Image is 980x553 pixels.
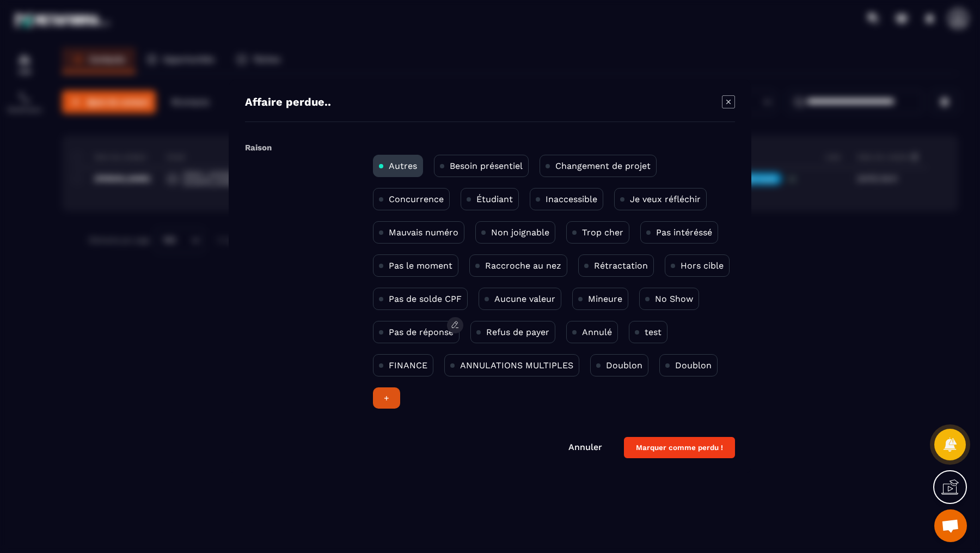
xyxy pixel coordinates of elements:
[450,161,523,171] p: Besoin présentiel
[655,294,693,304] p: No Show
[389,194,444,204] p: Concurrence
[494,294,555,304] p: Aucune valeur
[555,161,651,171] p: Changement de projet
[389,360,427,370] p: FINANCE
[245,143,272,153] label: Raison
[389,161,417,171] p: Autres
[245,95,331,111] h4: Affaire perdue..
[491,227,549,238] p: Non joignable
[582,327,612,337] p: Annulé
[486,327,549,337] p: Refus de payer
[389,294,462,304] p: Pas de solde CPF
[460,360,573,370] p: ANNULATIONS MULTIPLES
[624,437,735,458] button: Marquer comme perdu !
[476,194,513,204] p: Étudiant
[630,194,701,204] p: Je veux réfléchir
[588,294,622,304] p: Mineure
[389,260,452,271] p: Pas le moment
[656,227,712,238] p: Pas intéréssé
[594,260,648,271] p: Rétractation
[582,227,623,238] p: Trop cher
[645,327,661,337] p: test
[389,227,458,238] p: Mauvais numéro
[675,360,712,370] p: Doublon
[606,360,642,370] p: Doublon
[485,260,561,271] p: Raccroche au nez
[681,260,724,271] p: Hors cible
[934,509,967,542] div: Ouvrir le chat
[389,327,454,337] p: Pas de réponse
[373,387,400,409] div: +
[568,442,602,452] a: Annuler
[546,194,597,204] p: Inaccessible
